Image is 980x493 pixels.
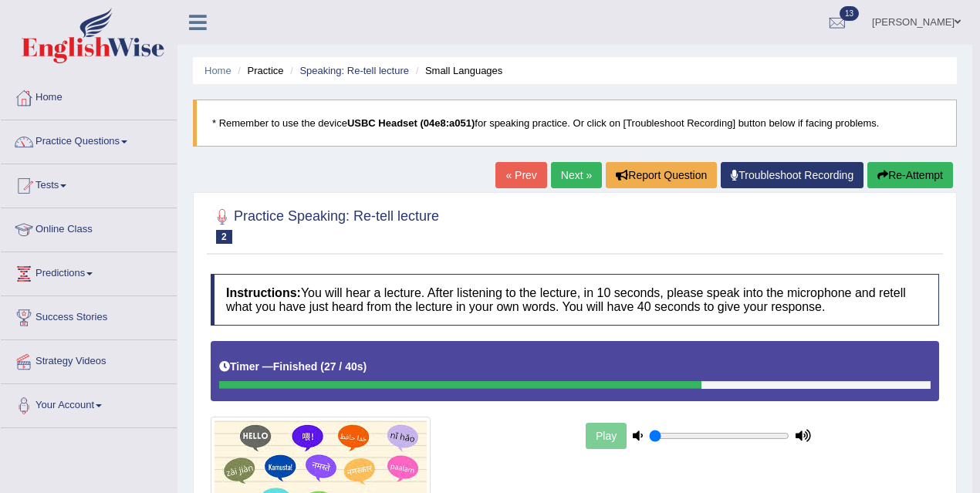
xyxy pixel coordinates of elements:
a: « Prev [495,162,546,188]
a: Speaking: Re-tell lecture [299,65,409,76]
li: Practice [234,63,283,78]
h4: You will hear a lecture. After listening to the lecture, in 10 seconds, please speak into the mic... [211,274,939,326]
span: 13 [840,6,859,21]
li: Small Languages [412,63,503,78]
b: ( [320,360,324,373]
a: Success Stories [1,296,177,335]
a: Next » [551,162,602,188]
b: 27 / 40s [324,360,363,373]
a: Strategy Videos [1,340,177,379]
h2: Practice Speaking: Re-tell lecture [211,205,439,244]
a: Your Account [1,384,177,423]
a: Practice Questions [1,120,177,159]
button: Re-Attempt [867,162,953,188]
a: Online Class [1,208,177,247]
b: ) [363,360,367,373]
h5: Timer — [219,361,367,373]
a: Home [1,76,177,115]
span: 2 [216,230,232,244]
a: Troubleshoot Recording [721,162,863,188]
a: Predictions [1,252,177,291]
button: Report Question [606,162,717,188]
b: Finished [273,360,318,373]
blockquote: * Remember to use the device for speaking practice. Or click on [Troubleshoot Recording] button b... [193,100,957,147]
a: Tests [1,164,177,203]
a: Home [204,65,231,76]
b: Instructions: [226,286,301,299]
b: USBC Headset (04e8:a051) [347,117,475,129]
